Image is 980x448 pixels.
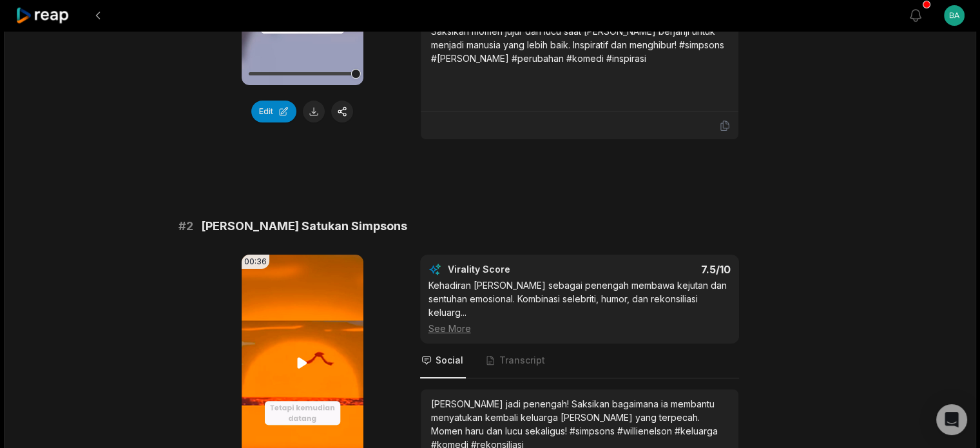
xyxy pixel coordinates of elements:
div: Akhirnya [PERSON_NAME] mengakui kenapa ia mem[PERSON_NAME]! Saksikan momen jujur dan lucu saat [P... [431,11,728,65]
div: 7.5 /10 [592,263,731,276]
div: See More [428,322,731,335]
div: Kehadiran [PERSON_NAME] sebagai penengah membawa kejutan dan sentuhan emosional. Kombinasi selebr... [428,278,731,335]
span: Transcript [499,354,545,367]
span: [PERSON_NAME] Satukan Simpsons [201,217,407,235]
span: Social [436,354,463,367]
button: Edit [251,101,296,122]
nav: Tabs [420,344,739,378]
div: Virality Score [448,263,586,276]
div: Open Intercom Messenger [936,404,967,435]
span: # 2 [178,217,193,235]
